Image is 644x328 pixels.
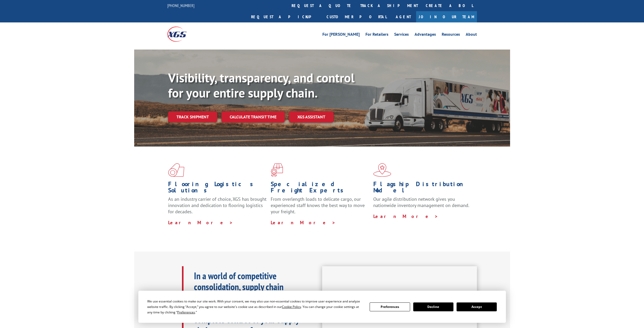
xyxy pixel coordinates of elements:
[167,3,194,8] a: [PHONE_NUMBER]
[323,11,391,22] a: Customer Portal
[147,299,363,315] div: We use essential cookies to make our site work. With your consent, we may also use non-essential ...
[221,111,285,123] a: Calculate transit time
[168,181,267,196] h1: Flooring Logistics Solutions
[373,196,469,208] span: Our agile distribution network gives you nationwide inventory management on demand.
[370,302,410,311] button: Preferences
[271,196,369,219] p: From overlength loads to delicate cargo, our experienced staff knows the best way to move your fr...
[322,32,360,38] a: For [PERSON_NAME]
[168,70,355,101] b: Visibility, transparency, and control for your entire supply chain.
[442,32,460,38] a: Resources
[416,11,477,22] a: Join Our Team
[168,220,233,226] a: Learn More >
[373,181,472,196] h1: Flagship Distribution Model
[282,305,301,309] span: Cookie Policy
[466,32,477,38] a: About
[394,32,409,38] a: Services
[413,302,453,311] button: Decline
[271,220,336,226] a: Learn More >
[289,111,334,123] a: XGS ASSISTANT
[373,213,438,219] a: Learn More >
[271,181,369,196] h1: Specialized Freight Experts
[457,302,497,311] button: Accept
[168,196,267,215] span: As an industry carrier of choice, XGS has brought innovation and dedication to flooring logistics...
[247,11,323,22] a: Request a pickup
[373,163,391,177] img: xgs-icon-flagship-distribution-model-red
[177,310,195,314] span: Preferences
[391,11,416,22] a: Agent
[168,163,184,177] img: xgs-icon-total-supply-chain-intelligence-red
[415,32,436,38] a: Advantages
[365,32,388,38] a: For Retailers
[271,163,283,177] img: xgs-icon-focused-on-flooring-red
[168,111,217,122] a: Track shipment
[138,291,506,323] div: Cookie Consent Prompt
